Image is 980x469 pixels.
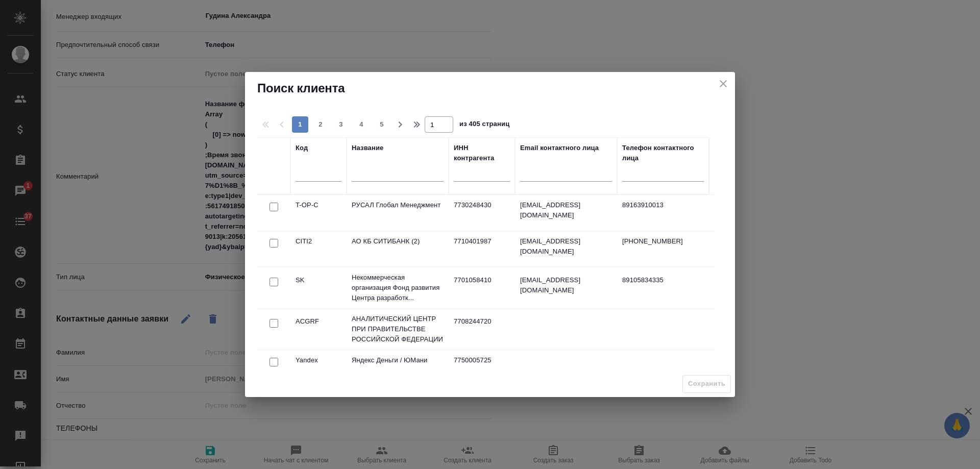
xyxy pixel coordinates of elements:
td: 7710401987 [449,231,515,267]
button: close [716,76,731,91]
td: SK [290,270,347,306]
button: 3 [333,116,349,133]
td: ACGRF [290,311,347,347]
td: Yandex [290,350,347,386]
p: 89163910013 [622,200,704,210]
td: 7701058410 [449,270,515,306]
div: ИНН контрагента [454,143,510,163]
span: 5 [374,119,390,130]
p: Некоммерческая организация Фонд развития Центра разработк... [352,273,444,303]
td: T-OP-C [290,195,347,231]
p: [PHONE_NUMBER] [622,236,704,246]
div: Email контактного лица [520,143,599,153]
div: Телефон контактного лица [622,143,704,163]
p: 89105834335 [622,275,704,285]
p: Яндекс Деньги / ЮМани [352,355,444,365]
span: из 405 страниц [459,118,509,133]
p: АНАЛИТИЧЕСКИЙ ЦЕНТР ПРИ ПРАВИТЕЛЬСТВЕ РОССИЙСКОЙ ФЕДЕРАЦИИ [352,314,444,344]
p: [EMAIL_ADDRESS][DOMAIN_NAME] [520,236,612,257]
div: Название [352,143,383,153]
p: АО КБ СИТИБАНК (2) [352,236,444,246]
td: 7730248430 [449,195,515,231]
td: 7750005725 [449,350,515,386]
td: 7708244720 [449,311,515,347]
div: Код [296,143,308,153]
button: 4 [353,116,370,133]
span: Выберите клиента [682,375,731,393]
span: 3 [333,119,349,130]
p: РУСАЛ Глобал Менеджмент [352,200,444,210]
button: 2 [312,116,329,133]
span: 2 [312,119,329,130]
p: [EMAIL_ADDRESS][DOMAIN_NAME] [520,200,612,220]
p: [EMAIL_ADDRESS][DOMAIN_NAME] [520,275,612,295]
button: 5 [374,116,390,133]
span: 4 [353,119,370,130]
h2: Поиск клиента [257,80,723,96]
td: CITI2 [290,231,347,267]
